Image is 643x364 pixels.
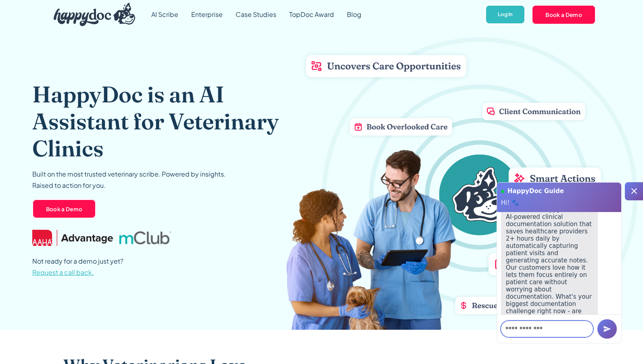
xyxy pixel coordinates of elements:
[32,256,123,278] p: Not ready for a demo just yet?
[485,5,525,25] a: Log In
[32,168,226,191] p: Built on the most trusted veterinary scribe. Powered by insights. Raised to action for you.
[119,231,171,244] img: mclub logo
[47,1,135,28] a: home
[54,3,135,26] img: HappyDoc Logo: A happy dog with his ear up, listening.
[32,199,96,218] a: Book a Demo
[32,268,94,277] span: Request a call back.
[32,230,113,246] img: AAHA Advantage logo
[32,81,293,162] h1: HappyDoc is an AI Assistant for Veterinary Clinics
[532,5,596,24] a: Book a Demo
